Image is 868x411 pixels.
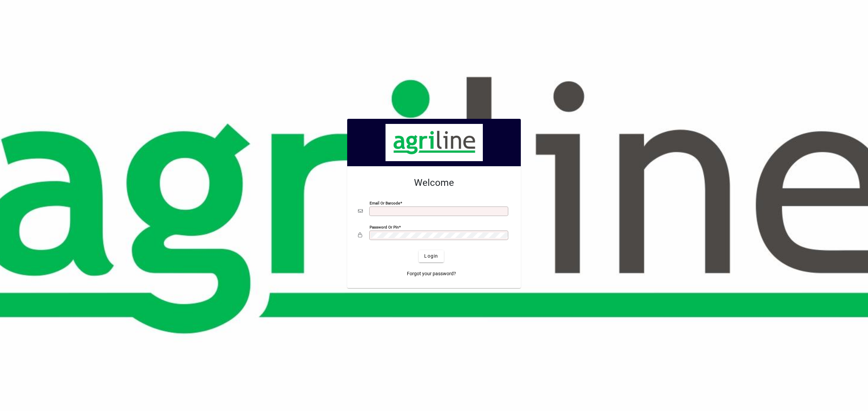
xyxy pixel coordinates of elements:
a: Forgot your password? [404,268,459,280]
span: Login [424,253,438,260]
mat-label: Password or Pin [370,224,399,229]
button: Login [419,250,443,262]
span: Forgot your password? [407,270,456,277]
mat-label: Email or Barcode [370,200,400,205]
h2: Welcome [358,177,510,189]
